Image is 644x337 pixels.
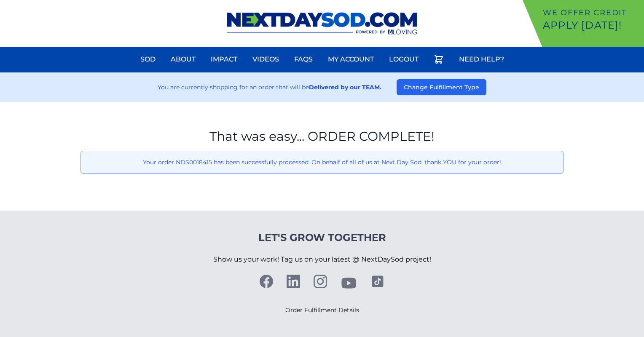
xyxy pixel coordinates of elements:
p: Show us your work! Tag us on your latest @ NextDaySod project! [213,244,431,275]
a: Order Fulfillment Details [285,306,359,314]
a: Videos [247,49,284,70]
a: Sod [135,49,161,70]
a: My Account [323,49,379,70]
a: About [166,49,201,70]
h1: That was easy... ORDER COMPLETE! [80,129,563,144]
strong: Delivered by our TEAM. [309,83,381,91]
h4: Let's Grow Together [213,231,431,244]
p: Your order NDS0018415 has been successfully processed. On behalf of all of us at Next Day Sod, th... [88,158,556,166]
a: Logout [384,49,424,70]
a: Need Help? [454,49,509,70]
p: Apply [DATE]! [543,19,641,32]
a: FAQs [289,49,318,70]
a: Impact [206,49,242,70]
p: We offer Credit [543,7,641,19]
button: Change Fulfillment Type [397,79,486,95]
